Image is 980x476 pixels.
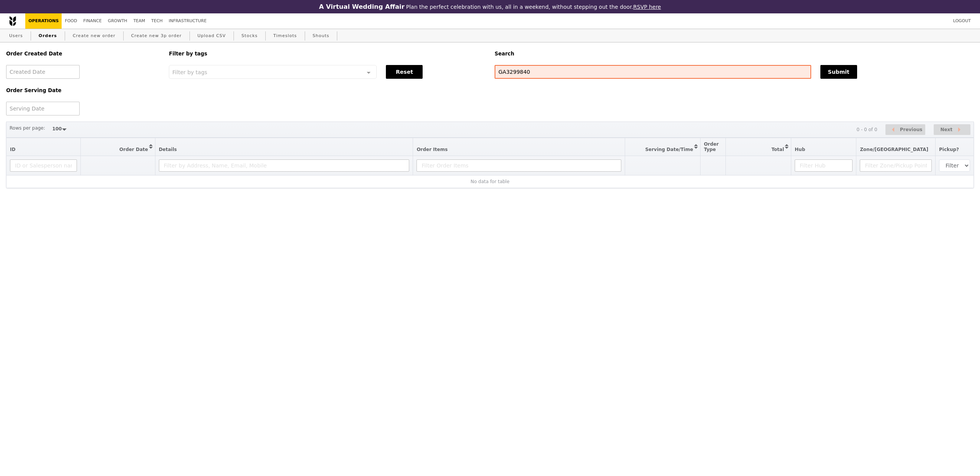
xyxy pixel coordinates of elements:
a: Food [62,13,80,29]
button: Next [934,124,970,135]
input: Filter Zone/Pickup Point [860,159,932,172]
a: Operations [25,13,62,29]
div: 0 - 0 of 0 [856,127,877,132]
a: Create new 3p order [128,29,185,43]
button: Reset [386,65,423,79]
input: Filter Hub [795,159,853,172]
span: Zone/[GEOGRAPHIC_DATA] [860,147,928,152]
a: Tech [148,13,166,29]
a: Users [6,29,26,43]
h5: Search [495,51,974,57]
span: Next [940,125,952,134]
input: Search any field [495,65,811,79]
a: RSVP here [633,4,661,10]
input: Serving Date [6,102,80,115]
button: Previous [885,124,925,135]
a: Infrastructure [166,13,210,29]
span: ID [10,147,15,152]
div: No data for table [10,179,970,184]
input: Filter Order Items [416,159,621,172]
h3: A Virtual Wedding Affair [319,3,404,10]
input: Created Date [6,65,80,79]
span: Order Type [704,141,719,152]
a: Timeslots [270,29,300,43]
input: ID or Salesperson name [10,159,77,172]
a: Create new order [70,29,119,43]
input: Filter by Address, Name, Email, Mobile [159,159,410,172]
h5: Filter by tags [169,51,485,57]
h5: Order Serving Date [6,88,160,93]
label: Rows per page: [10,124,45,132]
a: Orders [36,29,60,43]
button: Submit [820,65,857,79]
div: Plan the perfect celebration with us, all in a weekend, without stepping out the door. [269,3,710,10]
a: Growth [105,13,131,29]
a: Upload CSV [194,29,229,43]
span: Order Items [416,147,448,152]
span: Pickup? [939,147,959,152]
a: Team [130,13,148,29]
span: Filter by tags [172,68,207,75]
span: Details [159,147,177,152]
img: Grain logo [9,16,16,26]
a: Finance [80,13,105,29]
h5: Order Created Date [6,51,160,57]
a: Shouts [310,29,333,43]
a: Stocks [238,29,261,43]
span: Hub [795,147,805,152]
a: Logout [950,13,974,29]
span: Previous [900,125,923,134]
